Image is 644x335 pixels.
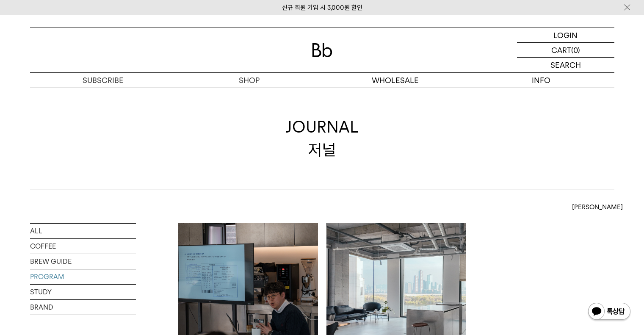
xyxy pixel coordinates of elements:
p: CART [551,43,571,57]
p: (0) [571,43,580,57]
p: INFO [468,73,614,88]
a: CART (0) [517,43,614,58]
a: PROGRAM [30,269,136,284]
a: COFFEE [30,239,136,254]
img: 로고 [312,43,332,57]
a: LOGIN [517,28,614,43]
p: WHOLESALE [322,73,468,88]
span: [PERSON_NAME] [572,202,623,212]
a: STUDY [30,285,136,299]
img: 카카오톡 채널 1:1 채팅 버튼 [587,302,631,322]
a: BRAND [30,300,136,315]
p: LOGIN [553,28,578,42]
div: JOURNAL 저널 [286,116,359,161]
a: 신규 회원 가입 시 3,000원 할인 [282,4,362,11]
a: ALL [30,224,136,238]
a: SUBSCRIBE [30,73,176,88]
p: SEARCH [550,58,581,72]
a: BREW GUIDE [30,254,136,269]
a: SHOP [176,73,322,88]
